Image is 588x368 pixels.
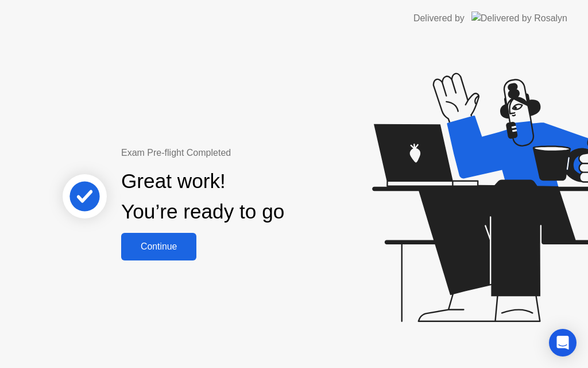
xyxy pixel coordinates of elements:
[121,146,346,160] div: Exam Pre-flight Completed
[125,241,193,252] div: Continue
[549,329,577,356] div: Open Intercom Messenger
[121,166,284,227] div: Great work! You’re ready to go
[471,11,567,25] img: Delivered by Rosalyn
[413,11,465,25] div: Delivered by
[121,233,196,260] button: Continue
